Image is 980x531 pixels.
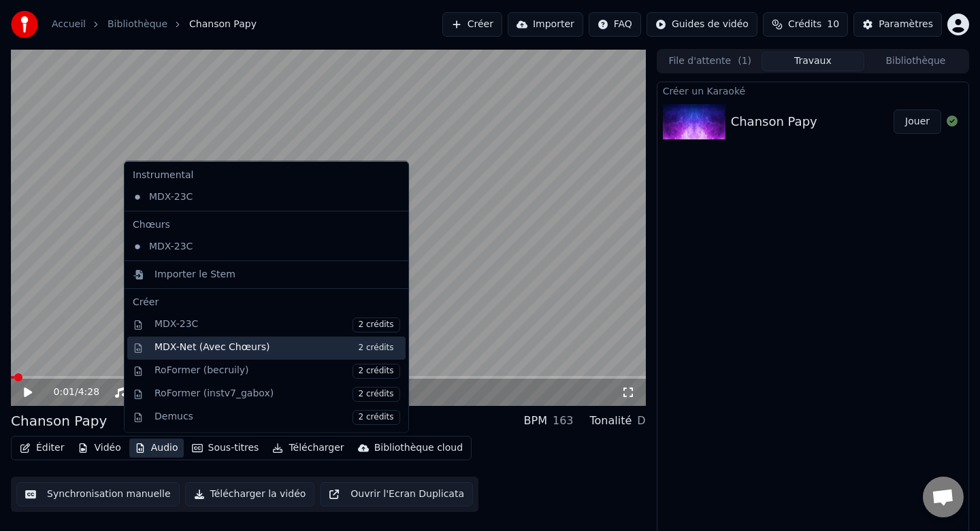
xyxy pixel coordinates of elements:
[553,413,574,429] div: 163
[353,386,400,401] span: 2 crédits
[508,12,583,37] button: Importer
[763,12,848,37] button: Crédits10
[127,235,385,257] div: MDX-23C
[864,52,967,71] button: Bibliothèque
[54,386,86,399] div: /
[524,413,547,429] div: BPM
[657,82,968,99] div: Créer un Karaoké
[52,18,257,31] nav: breadcrumb
[154,267,235,281] div: Importer le Stem
[762,52,864,71] button: Travaux
[647,12,757,37] button: Guides de vidéo
[154,317,400,332] div: MDX-23C
[894,109,941,134] button: Jouer
[11,11,38,38] img: youka
[186,439,265,458] button: Sous-titres
[154,409,400,424] div: Demucs
[923,477,964,517] div: Ouvrir le chat
[154,386,400,401] div: RoFormer (instv7_gabox)
[133,295,400,309] div: Créer
[52,18,86,31] a: Accueil
[189,18,257,31] span: Chanson Papy
[127,165,406,186] div: Instrumental
[827,18,839,31] span: 10
[353,363,400,378] span: 2 crédits
[353,409,400,424] span: 2 crédits
[788,18,821,31] span: Crédits
[353,340,400,355] span: 2 crédits
[879,18,933,31] div: Paramètres
[853,12,942,37] button: Paramètres
[185,482,315,507] button: Télécharger la vidéo
[267,439,349,458] button: Télécharger
[589,12,641,37] button: FAQ
[108,18,167,31] a: Bibliothèque
[16,482,180,507] button: Synchronisation manuelle
[731,112,817,131] div: Chanson Papy
[129,439,184,458] button: Audio
[590,413,632,429] div: Tonalité
[659,52,762,71] button: File d'attente
[738,54,751,68] span: ( 1 )
[72,439,126,458] button: Vidéo
[78,386,99,399] span: 4:28
[54,386,75,399] span: 0:01
[127,186,385,207] div: MDX-23C
[154,340,400,355] div: MDX-Net (Avec Chœurs)
[11,411,107,430] div: Chanson Papy
[127,213,406,235] div: Chœurs
[154,363,400,378] div: RoFormer (becruily)
[442,12,502,37] button: Créer
[637,413,645,429] div: D
[353,317,400,332] span: 2 crédits
[374,441,463,455] div: Bibliothèque cloud
[320,482,473,507] button: Ouvrir l'Ecran Duplicata
[14,439,69,458] button: Éditer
